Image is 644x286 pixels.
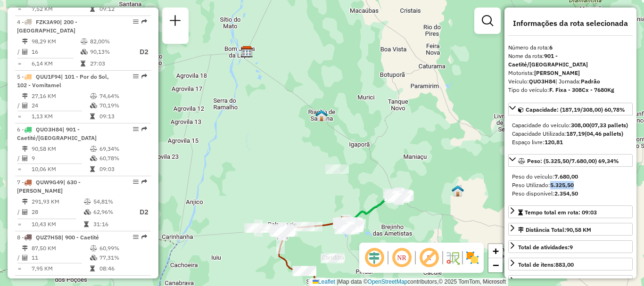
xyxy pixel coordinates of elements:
[31,154,90,163] td: 9
[566,226,591,233] span: 90,58 KM
[22,93,28,99] i: Distância Total
[566,130,585,137] strong: 187,19
[90,255,97,261] i: % de utilização da cubagem
[22,146,28,152] i: Distância Total
[368,278,408,285] a: OpenStreetMap
[17,59,22,68] td: =
[17,253,22,262] td: /
[22,155,28,161] i: Total de Atividades
[554,190,578,197] strong: 2.354,50
[133,234,139,240] em: Opções
[90,93,97,99] i: % de utilização do peso
[31,264,90,273] td: 7,95 KM
[508,240,633,253] a: Total de atividades:9
[22,103,28,108] i: Total de Atividades
[36,234,61,241] span: QUZ7H58
[133,278,139,284] em: Opções
[31,112,90,121] td: 1,13 KM
[90,155,97,161] i: % de utilização da cubagem
[141,179,147,185] em: Rota exportada
[525,209,597,216] span: Tempo total em rota: 09:03
[17,46,22,58] td: /
[571,122,589,129] strong: 308,00
[321,253,345,262] div: Atividade não roteirizada - BAR MARCOS
[518,244,573,251] span: Total de atividades:
[99,264,147,273] td: 08:46
[17,73,109,89] span: | 101 - Por do Sol, 102 - Vomitamel
[549,86,614,93] strong: F. Fixa - 308Cx - 7680Kg
[581,78,600,85] strong: Padrão
[493,245,499,257] span: +
[445,250,460,265] img: Fluxo de ruas
[17,73,109,89] span: 5 -
[508,205,633,218] a: Tempo total em rota: 09:03
[31,91,90,101] td: 27,16 KM
[508,103,633,115] a: Capacidade: (187,19/308,00) 60,78%
[17,18,77,34] span: 4 -
[22,39,28,44] i: Distância Total
[512,121,629,130] div: Capacidade do veículo:
[518,261,574,269] div: Total de itens:
[555,261,574,268] strong: 883,00
[93,206,131,218] td: 62,96%
[99,101,147,110] td: 70,19%
[141,234,147,240] em: Rota exportada
[337,278,338,285] span: |
[133,126,139,132] em: Opções
[339,216,352,228] img: CDD Guanambi
[17,179,81,194] span: 7 -
[141,126,147,132] em: Rota exportada
[17,206,22,218] td: /
[90,103,97,108] i: % de utilização da cubagem
[529,78,555,85] strong: QUO3H84
[554,173,578,180] strong: 7.680,00
[508,43,633,52] div: Número da rota:
[22,245,28,251] i: Distância Total
[31,101,90,110] td: 24
[31,37,80,46] td: 98,29 KM
[90,166,95,172] i: Tempo total em rota
[99,144,147,154] td: 69,34%
[166,11,185,33] a: Nova sessão e pesquisa
[133,74,139,79] em: Opções
[508,69,633,77] div: Motorista:
[84,221,89,227] i: Tempo total em rota
[36,278,61,285] span: RUY0H50
[90,266,95,271] i: Tempo total em rota
[17,220,22,229] td: =
[31,46,80,58] td: 16
[99,253,147,262] td: 77,31%
[31,244,90,253] td: 87,50 KM
[518,226,591,234] div: Distância Total:
[508,19,633,28] h4: Informações da rota selecionada
[17,4,22,14] td: =
[31,144,90,154] td: 90,58 KM
[17,126,97,141] span: 6 -
[550,181,574,188] strong: 5.325,50
[508,52,588,68] strong: 901 - Caetité/[GEOGRAPHIC_DATA]
[570,244,573,251] strong: 9
[418,246,440,269] span: Exibir rótulo
[132,207,149,218] p: D2
[508,258,633,270] a: Total de itens:883,00
[90,59,130,68] td: 27:03
[36,126,62,133] span: QUO3H84
[310,278,508,286] div: Map data © contributors,© 2025 TomTom, Microsoft
[22,199,28,204] i: Distância Total
[508,169,633,202] div: Peso: (5.325,50/7.680,00) 69,34%
[99,91,147,101] td: 74,64%
[90,46,130,58] td: 90,13%
[81,61,85,66] i: Tempo total em rota
[478,11,497,30] a: Exibir filtros
[93,197,131,206] td: 54,81%
[589,122,628,129] strong: (07,33 pallets)
[555,78,600,85] span: | Jornada:
[31,253,90,262] td: 11
[17,234,99,241] span: 8 -
[508,52,633,69] div: Nome da rota:
[99,244,147,253] td: 60,99%
[133,19,139,25] em: Opções
[99,4,147,14] td: 09:12
[17,101,22,110] td: /
[36,18,60,25] span: FZK3A90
